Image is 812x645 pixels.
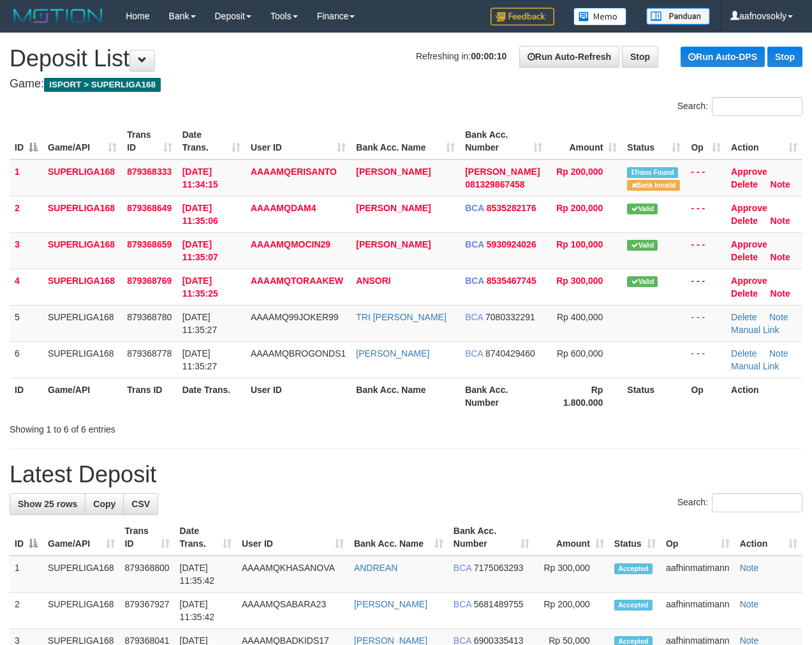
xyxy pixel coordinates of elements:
h4: Game: [10,78,802,91]
th: Action: activate to sort column ascending [726,123,802,159]
img: panduan.png [646,8,710,25]
span: [DATE] 11:34:15 [182,167,218,189]
img: MOTION_logo.png [10,6,107,26]
span: Copy 7080332291 to clipboard [485,312,535,322]
span: AAAAMQDAM4 [251,203,316,213]
a: Note [769,312,788,322]
div: Showing 1 to 6 of 6 entries [10,418,328,436]
a: TRI [PERSON_NAME] [356,312,447,322]
span: AAAAMQ99JOKER99 [251,312,339,322]
a: Manual Link [731,325,779,335]
th: Action [726,378,802,414]
a: Run Auto-DPS [681,47,765,67]
span: CSV [131,499,150,509]
th: Status [622,378,686,414]
span: Accepted [614,563,653,574]
a: ANDREAN [354,563,397,573]
span: BCA [465,312,483,322]
a: Approve [731,276,767,286]
a: Note [771,179,790,189]
th: Status: activate to sort column ascending [609,519,661,556]
th: Op: activate to sort column ascending [686,123,726,159]
th: Bank Acc. Name [351,378,460,414]
th: Date Trans.: activate to sort column ascending [177,123,246,159]
span: BCA [454,563,471,573]
a: Run Auto-Refresh [519,46,619,68]
td: 2 [10,593,43,629]
span: Valid transaction [627,240,658,251]
a: [PERSON_NAME] [356,203,431,213]
img: Button%20Memo.svg [573,8,627,26]
span: BCA [465,348,483,359]
a: Delete [731,216,758,226]
span: Copy 8535282176 to clipboard [487,203,536,213]
a: Note [740,599,759,609]
a: Approve [731,203,767,213]
span: Rp 300,000 [556,276,603,286]
span: BCA [454,599,471,609]
span: Copy [93,499,115,509]
a: Stop [767,47,802,67]
span: Copy 5930924026 to clipboard [487,239,536,249]
a: [PERSON_NAME] [356,167,431,177]
a: Delete [731,348,757,359]
th: Bank Acc. Number: activate to sort column ascending [448,519,535,556]
th: Op [686,378,726,414]
th: Game/API: activate to sort column ascending [43,519,120,556]
td: - - - [686,305,726,341]
label: Search: [677,493,802,512]
span: Valid transaction [627,276,658,287]
a: Approve [731,167,767,177]
th: Bank Acc. Number: activate to sort column ascending [460,123,547,159]
a: [PERSON_NAME] [356,348,429,359]
span: [DATE] 11:35:27 [182,348,218,371]
span: AAAAMQTORAAKEW [251,276,343,286]
td: Rp 300,000 [535,556,609,593]
span: Valid transaction [627,204,658,214]
th: Bank Acc. Name: activate to sort column ascending [351,123,460,159]
span: 879368333 [127,167,172,177]
td: - - - [686,232,726,269]
td: - - - [686,269,726,305]
span: Rp 400,000 [557,312,603,322]
th: Trans ID: activate to sort column ascending [122,123,177,159]
a: Approve [731,239,767,249]
td: [DATE] 11:35:42 [175,556,237,593]
input: Search: [712,97,802,116]
span: 879368649 [127,203,172,213]
td: 3 [10,232,43,269]
th: Date Trans. [177,378,246,414]
span: AAAAMQMOCIN29 [251,239,330,249]
span: 879368780 [127,312,172,322]
th: Game/API: activate to sort column ascending [43,123,122,159]
span: Refreshing in: [416,51,506,61]
td: [DATE] 11:35:42 [175,593,237,629]
td: 5 [10,305,43,341]
span: Show 25 rows [18,499,77,509]
th: Rp 1.800.000 [547,378,622,414]
span: Rp 100,000 [556,239,603,249]
span: Copy 5681489755 to clipboard [474,599,524,609]
span: Similar transaction found [627,167,678,178]
td: SUPERLIGA168 [43,196,122,232]
a: Note [771,288,790,299]
td: Rp 200,000 [535,593,609,629]
span: [DATE] 11:35:25 [182,276,218,299]
span: [PERSON_NAME] [465,167,540,177]
th: Status: activate to sort column ascending [622,123,686,159]
a: [PERSON_NAME] [354,599,427,609]
td: aafhinmatimann [661,593,735,629]
span: 879368769 [127,276,172,286]
th: Amount: activate to sort column ascending [535,519,609,556]
th: Date Trans.: activate to sort column ascending [175,519,237,556]
td: 6 [10,341,43,378]
a: Delete [731,179,758,189]
span: AAAAMQBROGONDS1 [251,348,346,359]
span: BCA [465,203,484,213]
a: [PERSON_NAME] [356,239,431,249]
th: Trans ID [122,378,177,414]
th: User ID: activate to sort column ascending [237,519,349,556]
span: 879368659 [127,239,172,249]
a: Copy [85,493,124,515]
span: AAAAMQERISANTO [251,167,337,177]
